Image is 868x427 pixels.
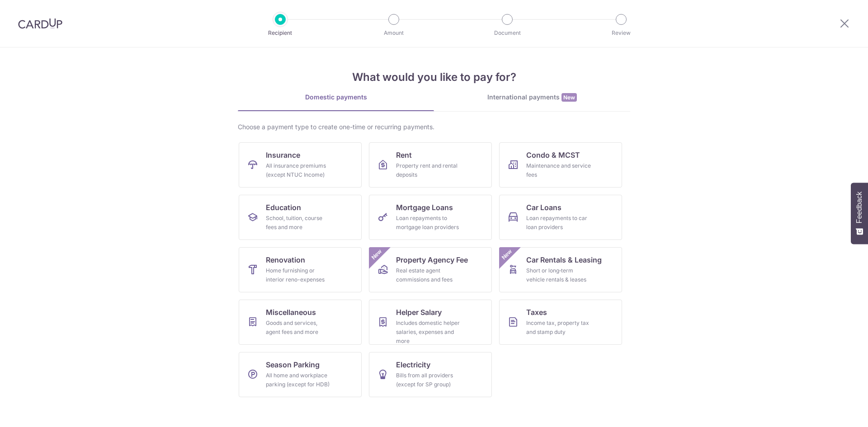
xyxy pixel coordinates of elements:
[369,142,492,188] a: RentProperty rent and rental deposits
[396,359,430,370] span: Electricity
[499,300,622,345] a: TaxesIncome tax, property tax and stamp duty
[238,93,434,102] div: Domestic payments
[266,371,331,389] div: All home and workplace parking (except for HDB)
[588,28,655,38] p: Review
[396,266,461,284] div: Real estate agent commissions and fees
[266,359,320,370] span: Season Parking
[526,161,591,179] div: Maintenance and service fees
[810,400,859,422] iframe: Opens a widget where you can find more information
[18,18,62,29] img: CardUp
[396,202,453,213] span: Mortgage Loans
[238,122,630,131] div: Choose a payment type to create one-time or recurring payments.
[266,150,300,160] span: Insurance
[396,307,442,318] span: Helper Salary
[266,161,331,179] div: All insurance premiums (except NTUC Income)
[855,192,863,223] span: Feedback
[239,247,362,292] a: RenovationHome furnishing or interior reno-expenses
[499,247,622,292] a: Car Rentals & LeasingShort or long‑term vehicle rentals & leasesNew
[369,352,492,397] a: ElectricityBills from all providers (except for SP group)
[239,195,362,240] a: EducationSchool, tuition, course fees and more
[526,307,547,318] span: Taxes
[369,195,492,240] a: Mortgage LoansLoan repayments to mortgage loan providers
[561,93,577,102] span: New
[526,214,591,232] div: Loan repayments to car loan providers
[396,150,412,160] span: Rent
[238,69,630,85] h4: What would you like to pay for?
[499,142,622,188] a: Condo & MCSTMaintenance and service fees
[526,319,591,337] div: Income tax, property tax and stamp duty
[266,307,316,318] span: Miscellaneous
[474,28,541,38] p: Document
[499,195,622,240] a: Car LoansLoan repayments to car loan providers
[396,214,461,232] div: Loan repayments to mortgage loan providers
[526,254,602,265] span: Car Rentals & Leasing
[369,247,492,292] a: Property Agency FeeReal estate agent commissions and feesNew
[434,93,630,102] div: International payments
[526,266,591,284] div: Short or long‑term vehicle rentals & leases
[396,254,468,265] span: Property Agency Fee
[500,247,514,262] span: New
[266,266,331,284] div: Home furnishing or interior reno-expenses
[851,183,868,244] button: Feedback - Show survey
[369,300,492,345] a: Helper SalaryIncludes domestic helper salaries, expenses and more
[526,150,580,160] span: Condo & MCST
[396,161,461,179] div: Property rent and rental deposits
[526,202,561,213] span: Car Loans
[239,352,362,397] a: Season ParkingAll home and workplace parking (except for HDB)
[396,319,461,346] div: Includes domestic helper salaries, expenses and more
[266,319,331,337] div: Goods and services, agent fees and more
[266,214,331,232] div: School, tuition, course fees and more
[266,202,301,213] span: Education
[239,300,362,345] a: MiscellaneousGoods and services, agent fees and more
[247,28,314,38] p: Recipient
[360,28,427,38] p: Amount
[266,254,305,265] span: Renovation
[369,247,384,262] span: New
[396,371,461,389] div: Bills from all providers (except for SP group)
[239,142,362,188] a: InsuranceAll insurance premiums (except NTUC Income)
